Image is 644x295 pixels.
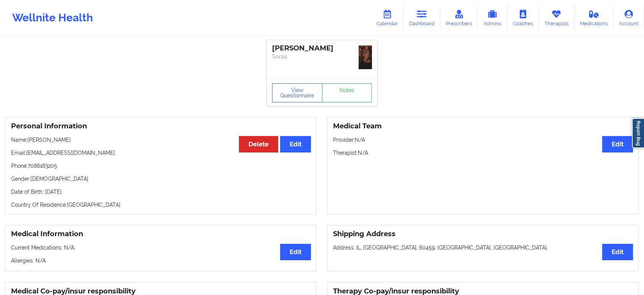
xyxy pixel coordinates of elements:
[11,175,311,183] p: Gender: [DEMOGRAPHIC_DATA]
[11,136,311,144] p: Name: [PERSON_NAME]
[11,244,311,251] p: Current Medications: N/A
[440,5,478,31] a: Prescribers
[239,136,278,152] button: Delete
[11,149,311,157] p: Email: [EMAIL_ADDRESS][DOMAIN_NAME]
[322,83,372,102] a: Notes
[280,244,311,260] button: Edit
[333,149,633,157] p: Therapist: N/A
[602,136,633,152] button: Edit
[359,45,372,69] img: dcb6775f-a8b4-41f8-b555-e94b203a308b_86bd782f-4d49-4cf8-98bf-6e39f374d2efIMG_1731.jpeg
[11,122,311,131] h3: Personal Information
[539,5,574,31] a: Therapists
[11,162,311,170] p: Phone: 7086163205
[272,83,322,102] button: View Questionnaire
[11,257,311,264] p: Allergies: N/A
[404,5,440,31] a: Dashboard
[477,5,507,31] a: Admins
[333,230,633,238] h3: Shipping Address
[11,230,311,238] h3: Medical Information
[333,136,633,144] p: Provider: N/A
[602,244,633,260] button: Edit
[280,136,311,152] button: Edit
[272,44,372,53] div: [PERSON_NAME]
[11,188,311,196] p: Date of Birth: [DATE]
[574,5,614,31] a: Medications
[371,5,404,31] a: Calendar
[272,53,372,60] p: Social
[11,201,311,209] p: Country Of Residence: [GEOGRAPHIC_DATA]
[507,5,539,31] a: Coaches
[333,122,633,131] h3: Medical Team
[632,118,644,148] a: Report Bug
[613,5,644,31] a: Account
[333,244,633,251] p: Address: IL, [GEOGRAPHIC_DATA], 60459, [GEOGRAPHIC_DATA], [GEOGRAPHIC_DATA].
